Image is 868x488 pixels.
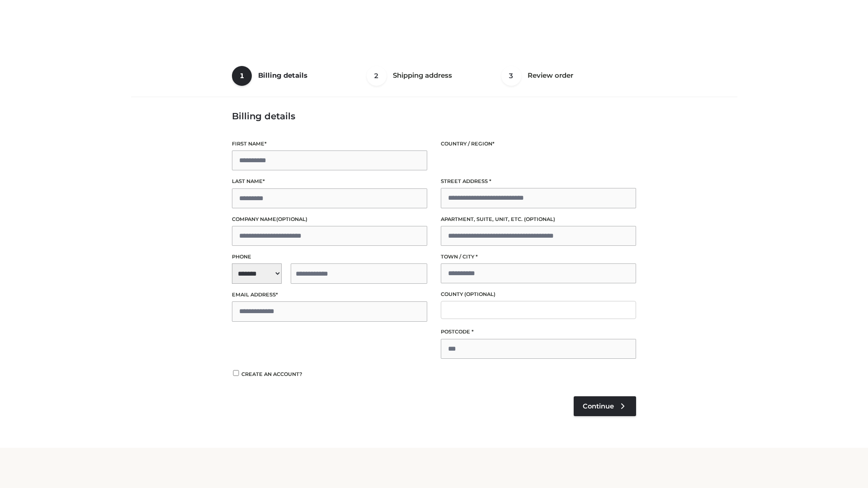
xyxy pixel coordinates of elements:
[583,402,614,410] span: Continue
[241,371,302,377] span: Create an account?
[441,290,636,299] label: County
[464,291,495,297] span: (optional)
[232,291,427,299] label: Email address
[232,253,427,261] label: Phone
[441,140,636,148] label: Country / Region
[276,216,307,222] span: (optional)
[232,111,636,122] h3: Billing details
[574,396,636,416] a: Continue
[524,216,555,222] span: (optional)
[232,140,427,148] label: First name
[232,370,240,376] input: Create an account?
[232,215,427,224] label: Company name
[232,177,427,186] label: Last name
[441,215,636,224] label: Apartment, suite, unit, etc.
[441,177,636,186] label: Street address
[441,328,636,336] label: Postcode
[441,253,636,261] label: Town / City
